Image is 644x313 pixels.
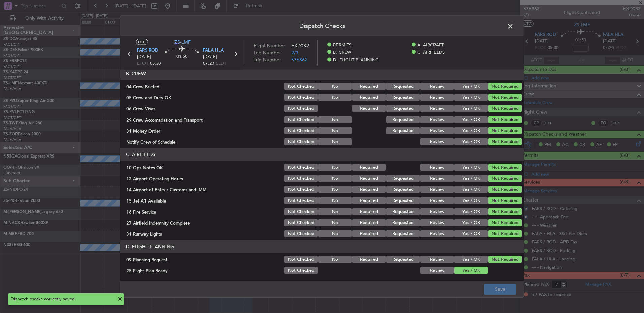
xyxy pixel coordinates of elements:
button: Not Required [488,127,522,134]
button: Not Required [488,219,522,226]
button: Not Required [488,208,522,215]
button: Not Required [488,105,522,112]
div: Dispatch checks correctly saved. [11,296,114,303]
button: Not Required [488,256,522,263]
button: Not Required [488,94,522,101]
button: Not Required [488,116,522,123]
button: Not Required [488,164,522,171]
header: Dispatch Checks [120,16,524,36]
button: Not Required [488,83,522,90]
button: Not Required [488,138,522,145]
button: Not Required [488,186,522,193]
button: Not Required [488,230,522,237]
button: Not Required [488,175,522,182]
button: Not Required [488,197,522,204]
